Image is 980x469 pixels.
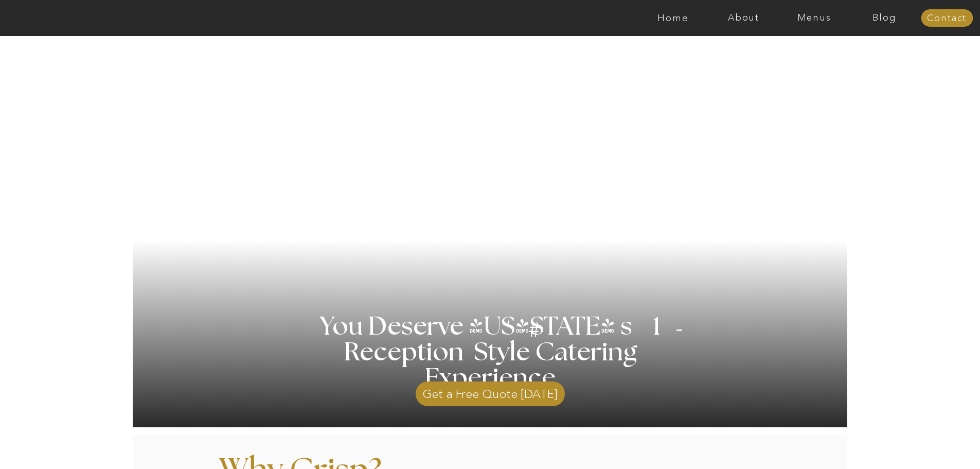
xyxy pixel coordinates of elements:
[849,13,920,23] a: Blog
[656,302,686,361] h3: '
[284,314,697,391] h1: You Deserve [US_STATE] s 1 Reception Style Catering Experience
[708,13,779,23] a: About
[506,320,565,350] h3: #
[416,376,565,406] a: Get a Free Quote [DATE]
[779,13,849,23] a: Menus
[877,418,980,469] iframe: podium webchat widget bubble
[638,13,708,23] a: Home
[921,13,973,24] a: Contact
[487,315,529,340] h3: '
